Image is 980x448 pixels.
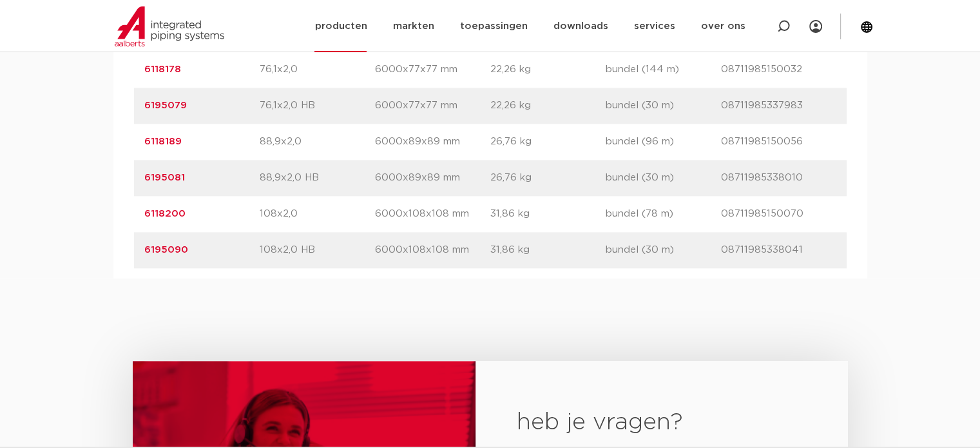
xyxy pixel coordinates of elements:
[517,407,806,438] h2: heb je vragen?
[490,170,606,186] p: 26,76 kg
[490,242,606,258] p: 31,86 kg
[260,206,375,222] p: 108x2,0
[375,134,490,150] p: 6000x89x89 mm
[490,98,606,113] p: 22,26 kg
[375,170,490,186] p: 6000x89x89 mm
[144,209,186,219] a: 6118200
[375,206,490,222] p: 6000x108x108 mm
[606,134,721,150] p: bundel (96 m)
[260,62,375,77] p: 76,1x2,0
[144,137,182,146] a: 6118189
[260,134,375,150] p: 88,9x2,0
[144,101,187,110] a: 6195079
[606,98,721,113] p: bundel (30 m)
[260,98,375,113] p: 76,1x2,0 HB
[606,62,721,77] p: bundel (144 m)
[490,134,606,150] p: 26,76 kg
[721,170,836,186] p: 08711985338010
[375,242,490,258] p: 6000x108x108 mm
[721,134,836,150] p: 08711985150056
[260,242,375,258] p: 108x2,0 HB
[721,242,836,258] p: 08711985338041
[721,206,836,222] p: 08711985150070
[721,98,836,113] p: 08711985337983
[606,242,721,258] p: bundel (30 m)
[606,170,721,186] p: bundel (30 m)
[375,98,490,113] p: 6000x77x77 mm
[260,170,375,186] p: 88,9x2,0 HB
[144,245,188,255] a: 6195090
[490,62,606,77] p: 22,26 kg
[144,173,185,182] a: 6195081
[490,206,606,222] p: 31,86 kg
[721,62,836,77] p: 08711985150032
[375,62,490,77] p: 6000x77x77 mm
[606,206,721,222] p: bundel (78 m)
[144,64,181,74] a: 6118178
